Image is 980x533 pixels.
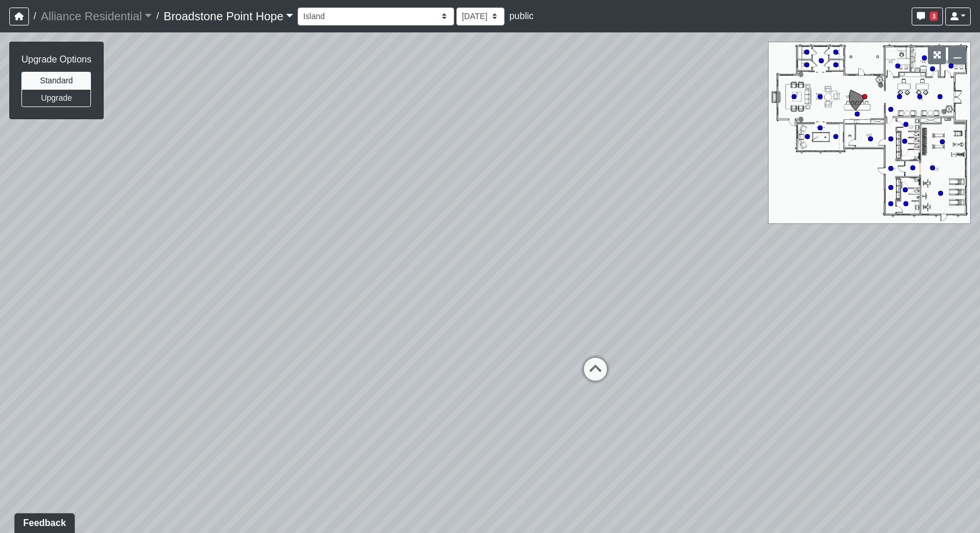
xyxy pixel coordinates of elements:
[41,5,152,28] a: Alliance Residential
[21,54,92,65] h6: Upgrade Options
[9,510,77,533] iframe: Ybug feedback widget
[912,8,943,25] button: 3
[509,11,533,21] span: public
[164,5,294,28] a: Broadstone Point Hope
[930,12,938,21] span: 3
[29,5,41,28] span: /
[21,72,91,90] button: Standard
[152,5,163,28] span: /
[21,89,91,107] button: Upgrade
